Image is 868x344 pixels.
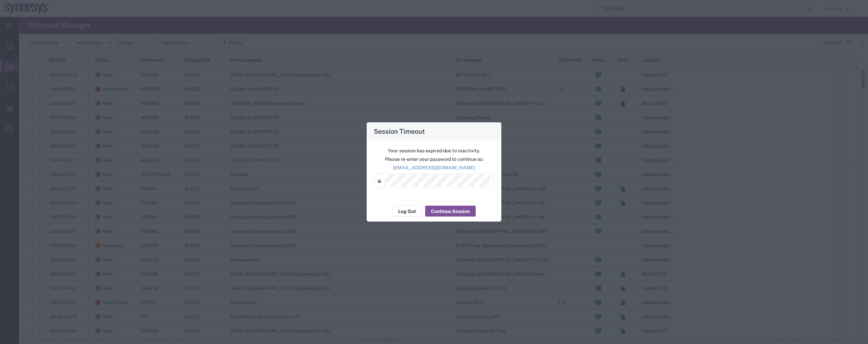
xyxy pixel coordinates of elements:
button: Log Out [392,206,422,217]
p: [EMAIL_ADDRESS][DOMAIN_NAME] [374,164,494,171]
p: Please re-enter your password to continue as: [374,156,494,163]
h4: Session Timeout [374,126,425,136]
button: Continue Session [425,206,476,217]
p: Your session has expired due to inactivity. [374,147,494,154]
